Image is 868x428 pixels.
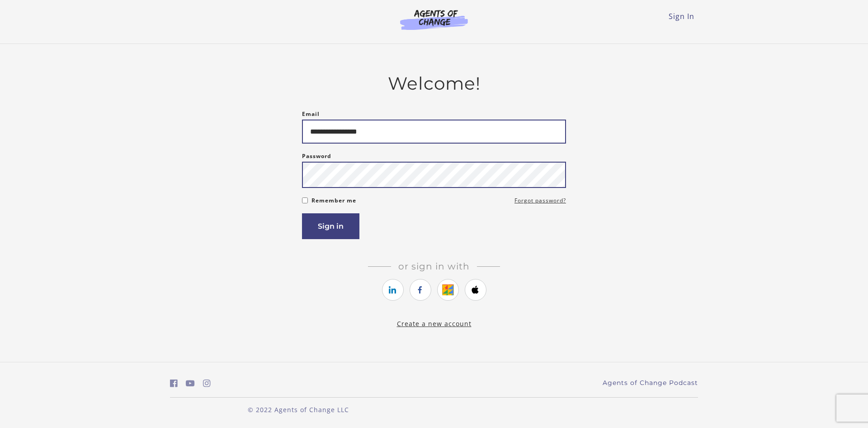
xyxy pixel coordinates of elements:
a: https://courses.thinkific.com/users/auth/facebook?ss%5Breferral%5D=&ss%5Buser_return_to%5D=&ss%5B... [410,279,431,301]
a: https://courses.thinkific.com/users/auth/google?ss%5Breferral%5D=&ss%5Buser_return_to%5D=&ss%5Bvi... [437,279,459,301]
p: © 2022 Agents of Change LLC [170,405,427,414]
label: Remember me [311,195,356,206]
a: Sign In [669,11,694,21]
i: https://www.facebook.com/groups/aswbtestprep (Open in a new window) [170,379,178,388]
a: Forgot password? [514,195,566,206]
a: https://www.instagram.com/agentsofchangeprep/ (Open in a new window) [203,377,211,390]
img: Agents of Change Logo [391,9,477,30]
a: https://www.youtube.com/c/AgentsofChangeTestPrepbyMeaganMitchell (Open in a new window) [186,377,195,390]
i: https://www.youtube.com/c/AgentsofChangeTestPrepbyMeaganMitchell (Open in a new window) [186,379,195,388]
i: https://www.instagram.com/agentsofchangeprep/ (Open in a new window) [203,379,211,388]
a: https://courses.thinkific.com/users/auth/apple?ss%5Breferral%5D=&ss%5Buser_return_to%5D=&ss%5Bvis... [465,279,486,301]
span: Or sign in with [391,261,477,272]
a: Agents of Change Podcast [603,378,698,388]
a: https://courses.thinkific.com/users/auth/linkedin?ss%5Breferral%5D=&ss%5Buser_return_to%5D=&ss%5B... [382,279,404,301]
a: Create a new account [397,319,472,328]
button: Sign in [302,213,359,239]
h2: Welcome! [302,73,566,94]
a: https://www.facebook.com/groups/aswbtestprep (Open in a new window) [170,377,178,390]
label: Password [302,151,331,162]
label: Email [302,109,320,120]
